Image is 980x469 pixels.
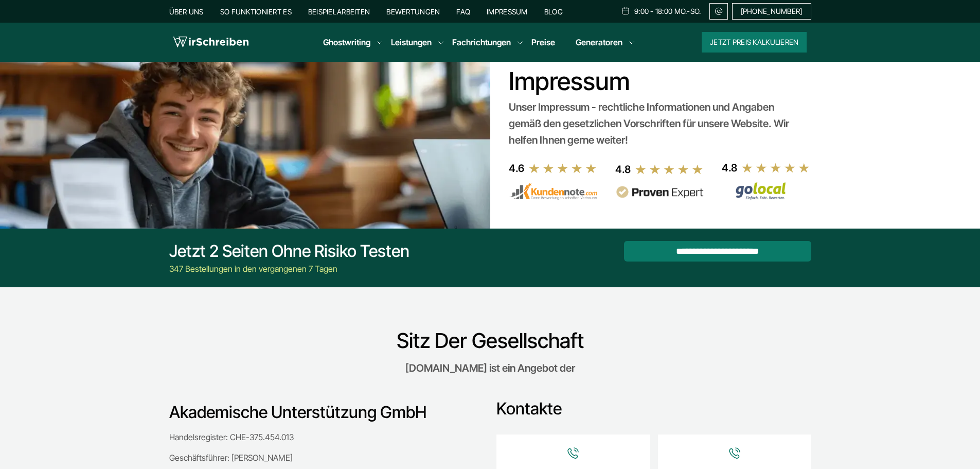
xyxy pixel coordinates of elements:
[169,7,204,16] a: Über uns
[528,163,597,174] img: stars
[722,182,810,200] img: Wirschreiben Bewertungen
[722,160,737,176] div: 4.8
[323,36,370,48] a: Ghostwriting
[281,360,699,376] p: [DOMAIN_NAME] ist ein Angebot der
[391,36,432,48] a: Leistungen
[509,67,807,96] h1: Impressum
[169,402,476,423] h3: Akademische Unterstützung GmbH
[169,241,409,262] div: Jetzt 2 Seiten ohne Risiko testen
[308,7,370,16] a: Beispielarbeiten
[728,447,741,459] img: Icon
[544,7,563,16] a: Blog
[714,7,723,15] img: Email
[576,36,622,48] a: Generatoren
[634,7,701,15] span: 9:00 - 18:00 Mo.-So.
[487,7,528,16] a: Impressum
[452,36,511,48] a: Fachrichtungen
[531,37,555,47] a: Preise
[509,160,524,177] div: 4.6
[173,34,248,50] img: logo wirschreiben
[615,161,631,178] div: 4.8
[496,398,811,419] h3: Kontakte
[169,263,409,275] div: 347 Bestellungen in den vergangenen 7 Tagen
[509,183,597,200] img: kundennote
[741,162,810,173] img: stars
[635,164,704,175] img: stars
[169,328,811,353] h2: Sitz Der Gesellschaft
[621,7,630,15] img: Schedule
[386,7,440,16] a: Bewertungen
[615,186,704,199] img: provenexpert reviews
[456,7,470,16] a: FAQ
[169,431,476,443] p: Handelsregister: CHE-375.454.013
[509,99,807,148] div: Unser Impressum - rechtliche Informationen und Angaben gemäß den gesetzlichen Vorschriften für un...
[567,447,579,459] img: Icon
[732,3,811,20] a: [PHONE_NUMBER]
[169,451,476,464] p: Geschäftsführer: [PERSON_NAME]
[741,7,803,15] span: [PHONE_NUMBER]
[702,32,807,53] button: Jetzt Preis kalkulieren
[220,7,292,16] a: So funktioniert es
